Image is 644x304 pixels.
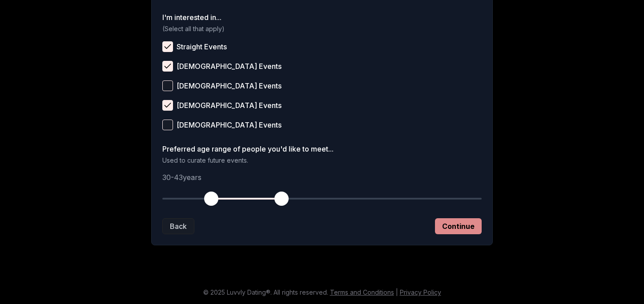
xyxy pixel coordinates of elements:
button: [DEMOGRAPHIC_DATA] Events [162,100,173,111]
span: [DEMOGRAPHIC_DATA] Events [177,82,282,89]
button: [DEMOGRAPHIC_DATA] Events [162,80,173,91]
span: Straight Events [177,43,227,50]
label: I'm interested in... [162,14,482,21]
span: [DEMOGRAPHIC_DATA] Events [177,102,282,109]
p: 30 - 43 years [162,172,482,183]
span: [DEMOGRAPHIC_DATA] Events [177,63,282,70]
p: Used to curate future events. [162,156,482,165]
button: [DEMOGRAPHIC_DATA] Events [162,120,173,130]
button: Back [162,218,194,234]
span: | [396,288,398,296]
p: (Select all that apply) [162,24,482,33]
label: Preferred age range of people you'd like to meet... [162,145,482,152]
button: [DEMOGRAPHIC_DATA] Events [162,61,173,72]
span: [DEMOGRAPHIC_DATA] Events [177,121,282,128]
button: Straight Events [162,41,173,52]
a: Terms and Conditions [330,288,394,296]
button: Continue [435,218,482,234]
a: Privacy Policy [400,288,441,296]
